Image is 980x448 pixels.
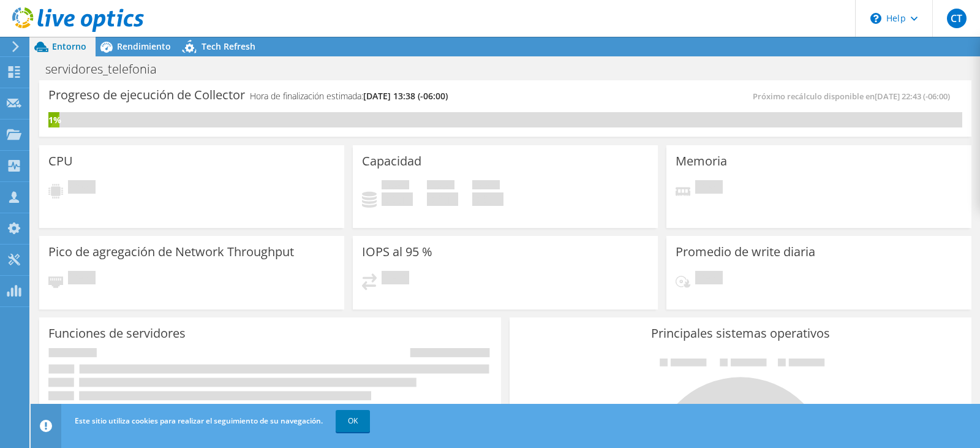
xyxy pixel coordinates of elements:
[519,327,962,340] h3: Principales sistemas operativos
[695,271,723,287] span: Pendiente
[676,154,727,168] h3: Memoria
[695,180,723,197] span: Pendiente
[870,13,881,24] svg: \n
[52,40,86,52] span: Entorno
[472,192,503,206] h4: 0 GiB
[250,89,448,103] h4: Hora de finalización estimada:
[427,180,454,192] span: Libre
[336,410,370,432] a: OK
[427,192,458,206] h4: 0 GiB
[75,416,323,426] span: Este sitio utiliza cookies para realizar el seguimiento de su navegación.
[48,327,186,340] h3: Funciones de servidores
[117,40,171,52] span: Rendimiento
[68,180,96,197] span: Pendiente
[362,154,421,168] h3: Capacidad
[40,63,176,76] h1: servidores_telefonia
[947,9,967,28] span: CT
[48,245,294,259] h3: Pico de agregación de Network Throughput
[753,91,956,102] span: Próximo recálculo disponible en
[875,91,950,102] span: [DATE] 22:43 (-06:00)
[363,90,448,102] span: [DATE] 13:38 (-06:00)
[48,113,59,127] div: 1%
[382,180,409,192] span: Used
[48,154,73,168] h3: CPU
[382,192,413,206] h4: 0 GiB
[68,271,96,287] span: Pendiente
[472,180,500,192] span: Total
[382,271,409,287] span: Pendiente
[202,40,255,52] span: Tech Refresh
[676,245,815,259] h3: Promedio de write diaria
[362,245,432,259] h3: IOPS al 95 %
